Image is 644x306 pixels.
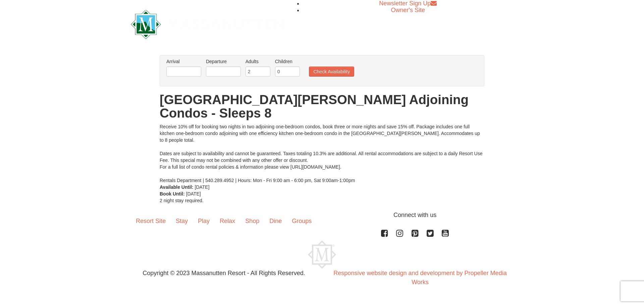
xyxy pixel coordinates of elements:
[186,191,201,196] span: [DATE]
[160,123,484,184] div: Receive 10% off for booking two nights in two adjoining one-bedroom condos, book three or more ni...
[240,211,264,231] a: Shop
[160,198,204,203] span: 2 night stay required.
[333,270,506,286] a: Responsive website design and development by Propeller Media Works
[160,184,194,190] strong: Available Until:
[160,191,185,196] strong: Book Until:
[131,211,171,231] a: Resort Site
[131,15,284,31] a: Massanutten Resort
[287,211,317,231] a: Groups
[126,269,322,278] p: Copyright © 2023 Massanutten Resort - All Rights Reserved.
[171,211,193,231] a: Stay
[246,58,270,65] label: Adults
[195,184,210,190] span: [DATE]
[309,67,354,77] button: Check Availability
[160,93,484,120] h1: [GEOGRAPHIC_DATA][PERSON_NAME] Adjoining Condos - Sleeps 8
[215,211,240,231] a: Relax
[391,7,425,13] a: Owner's Site
[166,58,201,65] label: Arrival
[264,211,287,231] a: Dine
[275,58,300,65] label: Children
[308,241,336,269] img: Massanutten Resort Logo
[131,10,284,39] img: Massanutten Resort Logo
[193,211,215,231] a: Play
[206,58,241,65] label: Departure
[131,211,513,220] p: Connect with us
